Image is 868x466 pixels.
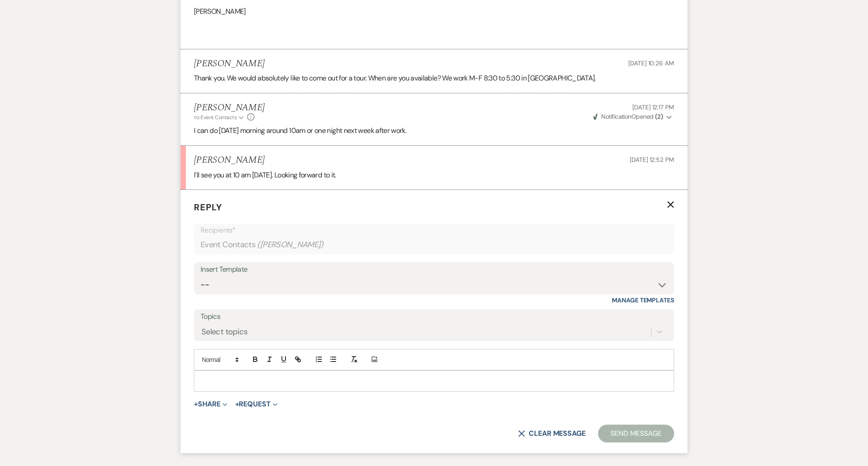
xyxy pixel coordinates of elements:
[201,236,667,253] div: Event Contacts
[592,112,674,121] button: NotificationOpened (2)
[194,155,265,166] h5: [PERSON_NAME]
[194,72,674,84] p: Thank you. We would absolutely like to come out for a tour. When are you available? We work M-F 8...
[201,310,667,323] label: Topics
[194,58,265,69] h5: [PERSON_NAME]
[630,156,674,164] span: [DATE] 12:52 PM
[593,112,663,121] span: Opened
[194,401,227,408] button: Share
[655,112,663,121] strong: ( 2 )
[612,296,674,304] a: Manage Templates
[201,325,248,337] div: Select topics
[628,59,674,67] span: [DATE] 10:26 AM
[235,401,277,408] button: Request
[194,201,222,213] span: Reply
[201,225,667,236] p: Recipients*
[257,239,324,251] span: ( [PERSON_NAME] )
[194,102,265,113] h5: [PERSON_NAME]
[194,169,674,181] p: I'll see you at 10 am [DATE]. Looking forward to it.
[194,114,237,121] span: to: Event Contacts
[194,113,245,121] button: to: Event Contacts
[194,401,198,408] span: +
[194,125,674,137] p: I can do [DATE] morning around 10am or one night next week after work.
[201,263,667,276] div: Insert Template
[598,425,674,442] button: Send Message
[194,6,674,17] p: [PERSON_NAME]
[601,112,631,121] span: Notification
[632,103,674,111] span: [DATE] 12:17 PM
[235,401,239,408] span: +
[518,430,586,437] button: Clear message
